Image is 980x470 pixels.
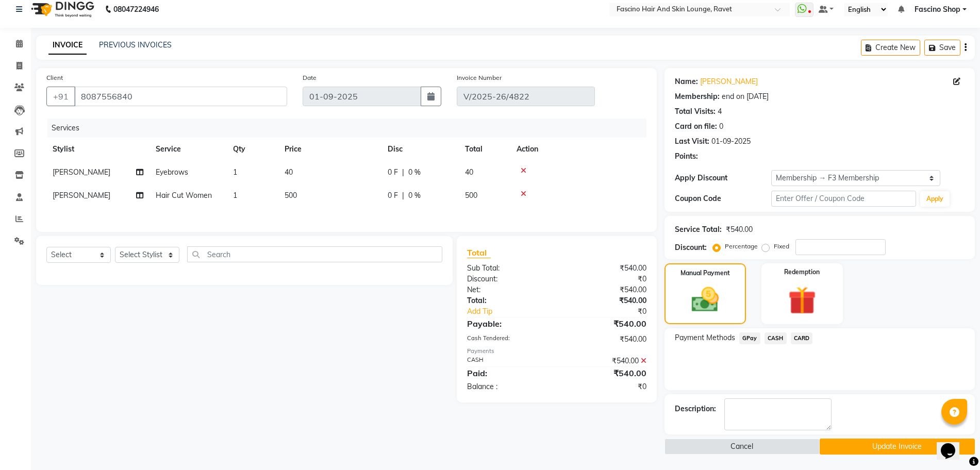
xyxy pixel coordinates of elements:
a: [PERSON_NAME] [700,76,758,87]
div: Points: [675,151,698,162]
input: Enter Offer / Coupon Code [771,191,916,207]
span: GPay [739,332,760,344]
span: 40 [285,167,293,177]
th: Stylist [46,138,150,161]
div: ₹540.00 [557,317,654,330]
label: Invoice Number [457,73,502,82]
span: [PERSON_NAME] [53,167,110,177]
div: Services [47,119,654,138]
th: Action [510,138,646,161]
img: _gift.svg [779,283,825,318]
span: | [402,190,404,201]
div: ₹540.00 [557,295,654,306]
span: Fascino Shop [915,4,960,15]
span: 0 % [408,167,421,178]
div: Balance : [459,381,557,392]
div: ₹0 [557,381,654,392]
th: Qty [227,138,278,161]
div: Description: [675,404,716,414]
div: Payments [467,347,646,356]
span: 0 % [408,190,421,201]
button: Update Invoice [820,439,975,455]
span: Hair Cut Women [156,191,212,200]
span: 0 F [388,167,398,178]
div: Service Total: [675,224,722,235]
span: 500 [465,191,477,200]
span: Eyebrows [156,167,188,177]
th: Price [278,138,381,161]
div: Net: [459,284,557,295]
div: Paid: [459,367,557,379]
div: Cash Tendered: [459,334,557,345]
div: ₹540.00 [557,356,654,366]
div: ₹540.00 [557,334,654,345]
a: INVOICE [48,36,87,55]
div: CASH [459,356,557,366]
div: ₹540.00 [557,284,654,295]
span: CASH [765,332,787,344]
div: Last Visit: [675,136,709,147]
th: Disc [381,138,459,161]
div: Total: [459,295,557,306]
span: 500 [285,191,297,200]
div: Sub Total: [459,263,557,274]
div: end on [DATE] [722,91,769,102]
button: +91 [46,87,75,106]
div: Payable: [459,317,557,330]
div: ₹540.00 [557,263,654,274]
div: Card on file: [675,121,717,132]
span: 0 F [388,190,398,201]
div: ₹0 [573,306,654,317]
label: Date [303,73,317,82]
div: Total Visits: [675,106,716,117]
button: Create New [861,40,920,56]
input: Search [187,246,442,262]
div: Apply Discount [675,173,771,183]
a: Add Tip [459,306,573,317]
div: Membership: [675,91,720,102]
div: Discount: [675,242,707,253]
div: Name: [675,76,698,87]
a: PREVIOUS INVOICES [99,40,172,49]
span: Total [467,247,491,258]
th: Total [459,138,510,161]
label: Redemption [784,267,820,277]
div: Discount: [459,274,557,284]
img: _cash.svg [683,284,727,315]
div: ₹540.00 [557,367,654,379]
div: ₹540.00 [726,224,753,235]
div: 0 [719,121,723,132]
label: Client [46,73,63,82]
span: [PERSON_NAME] [53,191,110,200]
input: Search by Name/Mobile/Email/Code [74,87,287,106]
span: | [402,167,404,178]
button: Save [924,40,960,56]
label: Percentage [725,242,758,251]
button: Apply [920,191,950,207]
div: 01-09-2025 [711,136,751,147]
div: 4 [718,106,722,117]
th: Service [150,138,227,161]
span: CARD [791,332,813,344]
span: 1 [233,191,237,200]
iframe: chat widget [937,429,970,460]
span: Payment Methods [675,332,735,343]
label: Fixed [774,242,789,251]
label: Manual Payment [680,268,730,278]
div: Coupon Code [675,193,771,204]
span: 40 [465,167,473,177]
span: 1 [233,167,237,177]
div: ₹0 [557,274,654,284]
button: Cancel [665,439,820,455]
